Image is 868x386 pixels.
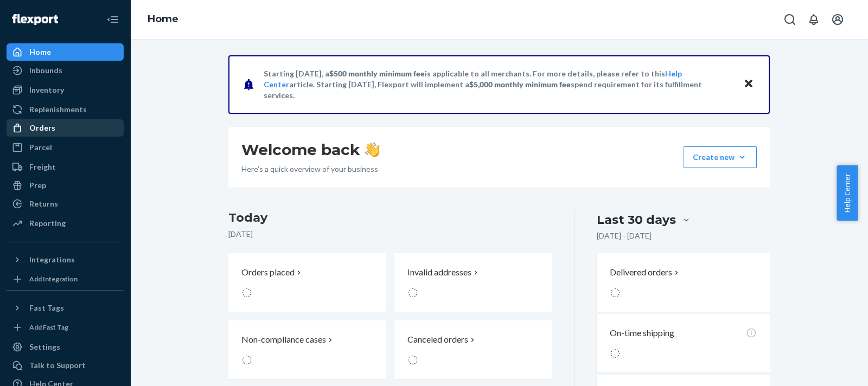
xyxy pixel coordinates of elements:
[597,230,652,241] p: [DATE] - [DATE]
[7,215,124,232] a: Reporting
[803,9,825,30] button: Open notifications
[228,209,552,227] h3: Today
[29,198,58,209] div: Returns
[29,180,46,191] div: Prep
[139,4,187,35] ol: breadcrumbs
[779,9,801,30] button: Open Search Box
[264,68,733,101] p: Starting [DATE], a is applicable to all merchants. For more details, please refer to this article...
[597,211,676,228] div: Last 30 days
[7,119,124,137] a: Orders
[7,299,124,317] button: Fast Tags
[228,229,552,240] p: [DATE]
[29,254,75,265] div: Integrations
[228,320,386,379] button: Non-compliance cases
[827,9,848,30] button: Open account menu
[228,253,386,312] button: Orders placed
[329,69,425,78] span: $500 monthly minimum fee
[7,177,124,194] a: Prep
[7,338,124,356] a: Settings
[7,321,124,334] a: Add Fast Tag
[7,139,124,156] a: Parcel
[7,81,124,99] a: Inventory
[29,360,86,371] div: Talk to Support
[102,9,124,30] button: Close Navigation
[742,76,756,92] button: Close
[7,43,124,61] a: Home
[7,101,124,118] a: Replenishments
[7,62,124,79] a: Inbounds
[365,142,380,157] img: hand-wave emoji
[7,273,124,286] a: Add Integration
[148,13,178,25] a: Home
[610,327,674,339] p: On-time shipping
[241,266,295,279] p: Orders placed
[29,218,66,229] div: Reporting
[469,80,571,89] span: $5,000 monthly minimum fee
[394,320,552,379] button: Canceled orders
[29,162,56,172] div: Freight
[29,65,62,76] div: Inbounds
[29,47,51,57] div: Home
[7,195,124,213] a: Returns
[29,142,52,153] div: Parcel
[29,123,55,133] div: Orders
[241,333,326,346] p: Non-compliance cases
[29,274,78,284] div: Add Integration
[407,333,468,346] p: Canceled orders
[29,104,87,115] div: Replenishments
[29,303,64,313] div: Fast Tags
[684,146,757,168] button: Create new
[610,266,681,279] button: Delivered orders
[29,323,68,332] div: Add Fast Tag
[7,357,124,374] a: Talk to Support
[7,158,124,176] a: Freight
[407,266,471,279] p: Invalid addresses
[394,253,552,312] button: Invalid addresses
[7,251,124,268] button: Integrations
[241,140,380,159] h1: Welcome back
[12,14,58,25] img: Flexport logo
[241,164,380,175] p: Here’s a quick overview of your business
[837,165,858,221] button: Help Center
[29,85,64,95] div: Inventory
[29,342,60,352] div: Settings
